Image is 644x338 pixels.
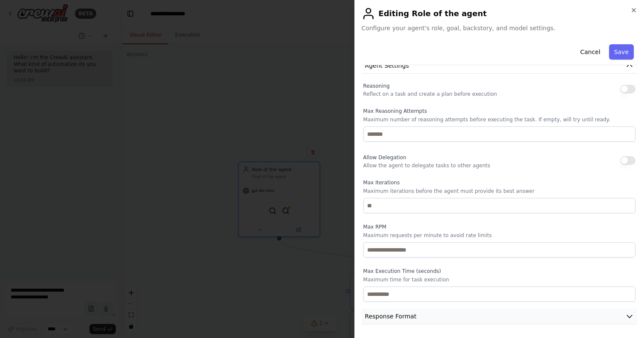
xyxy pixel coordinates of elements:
[362,58,637,74] button: Agent Settings
[363,223,635,230] label: Max RPM
[363,188,635,195] p: Maximum iterations before the agent must provide its best answer
[575,44,605,60] button: Cancel
[363,116,635,123] p: Maximum number of reasoning attempts before executing the task. If empty, will try until ready.
[363,83,390,89] span: Reasoning
[363,155,406,160] span: Allow Delegation
[362,7,637,20] h2: Editing Role of the agent
[362,309,637,324] button: Response Format
[365,61,409,70] span: Agent Settings
[362,24,637,32] span: Configure your agent's role, goal, backstory, and model settings.
[363,162,490,169] p: Allow the agent to delegate tasks to other agents
[363,268,635,275] label: Max Execution Time (seconds)
[363,276,635,283] p: Maximum time for task execution
[363,108,635,115] label: Max Reasoning Attempts
[363,179,635,186] label: Max Iterations
[365,312,417,321] span: Response Format
[609,44,634,60] button: Save
[363,91,497,97] p: Reflect on a task and create a plan before execution
[363,232,635,239] p: Maximum requests per minute to avoid rate limits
